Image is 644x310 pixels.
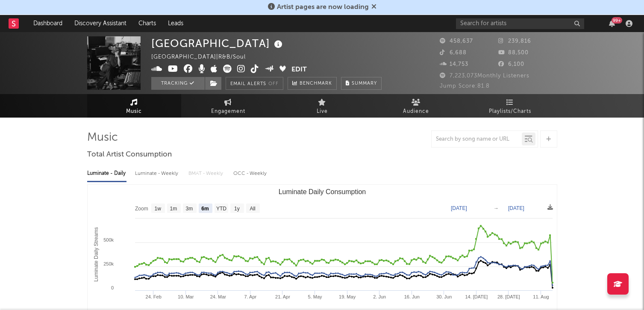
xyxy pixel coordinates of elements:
[275,294,290,299] text: 21. Apr
[440,50,467,56] span: 6,688
[489,106,531,117] span: Playlists/Charts
[210,294,226,299] text: 24. Mar
[369,94,463,118] a: Audience
[308,294,322,299] text: 5. May
[154,206,161,212] text: 1w
[111,285,113,290] text: 0
[135,206,148,212] text: Zoom
[404,294,419,299] text: 16. Jun
[300,79,332,89] span: Benchmark
[373,294,386,299] text: 2. Jun
[463,94,557,118] a: Playlists/Charts
[93,227,99,281] text: Luminate Daily Streams
[211,106,245,117] span: Engagement
[126,106,142,117] span: Music
[145,294,161,299] text: 24. Feb
[178,294,194,299] text: 10. Mar
[498,62,524,67] span: 6,100
[440,73,529,79] span: 7,223,073 Monthly Listeners
[317,106,328,117] span: Live
[498,50,529,56] span: 88,500
[103,261,114,266] text: 250k
[403,106,429,117] span: Audience
[371,4,376,11] span: Dismiss
[609,20,615,27] button: 99+
[432,136,522,143] input: Search by song name or URL
[291,65,307,75] button: Edit
[135,166,180,181] div: Luminate - Weekly
[68,15,132,32] a: Discovery Assistant
[341,77,382,90] button: Summary
[339,294,356,299] text: 19. May
[352,81,377,86] span: Summary
[498,38,531,44] span: 239,816
[451,205,467,211] text: [DATE]
[234,206,240,212] text: 1y
[244,294,256,299] text: 7. Apr
[103,237,114,242] text: 500k
[170,206,177,212] text: 1m
[268,82,279,86] em: Off
[278,188,366,195] text: Luminate Daily Consumption
[151,77,205,90] button: Tracking
[250,206,255,212] text: All
[440,62,468,67] span: 14,753
[277,4,369,11] span: Artist pages are now loading
[185,206,193,212] text: 3m
[288,77,337,90] a: Benchmark
[436,294,452,299] text: 30. Jun
[440,38,473,44] span: 458,637
[151,36,285,50] div: [GEOGRAPHIC_DATA]
[151,52,256,62] div: [GEOGRAPHIC_DATA] | R&B/Soul
[465,294,488,299] text: 14. [DATE]
[132,15,162,32] a: Charts
[162,15,189,32] a: Leads
[201,206,209,212] text: 6m
[181,94,275,118] a: Engagement
[533,294,549,299] text: 11. Aug
[87,166,126,181] div: Luminate - Daily
[87,94,181,118] a: Music
[275,94,369,118] a: Live
[226,77,283,90] button: Email AlertsOff
[494,205,499,211] text: →
[612,17,622,24] div: 99 +
[508,205,524,211] text: [DATE]
[497,294,520,299] text: 28. [DATE]
[233,166,268,181] div: OCC - Weekly
[27,15,68,32] a: Dashboard
[87,150,172,160] span: Total Artist Consumption
[456,18,584,29] input: Search for artists
[216,206,226,212] text: YTD
[440,83,490,89] span: Jump Score: 81.8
